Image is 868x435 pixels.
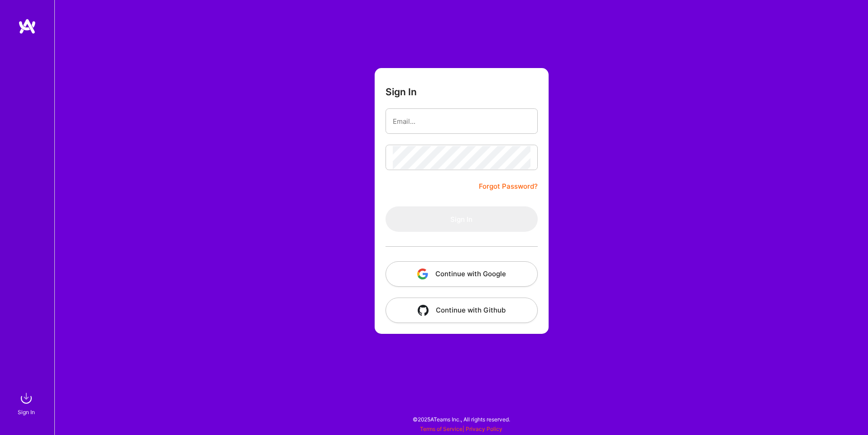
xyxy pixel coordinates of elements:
[386,206,538,232] button: Sign In
[19,389,35,417] a: sign inSign In
[417,269,428,279] img: icon
[18,407,35,417] div: Sign In
[386,298,538,323] button: Continue with Github
[420,425,502,432] span: |
[17,389,35,407] img: sign in
[479,181,538,192] a: Forgot Password?
[420,425,463,432] a: Terms of Service
[418,305,429,316] img: icon
[393,110,530,133] input: Email...
[386,86,417,98] h3: Sign In
[18,18,36,34] img: logo
[54,408,868,430] div: © 2025 ATeams Inc., All rights reserved.
[466,425,502,432] a: Privacy Policy
[386,261,538,287] button: Continue with Google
